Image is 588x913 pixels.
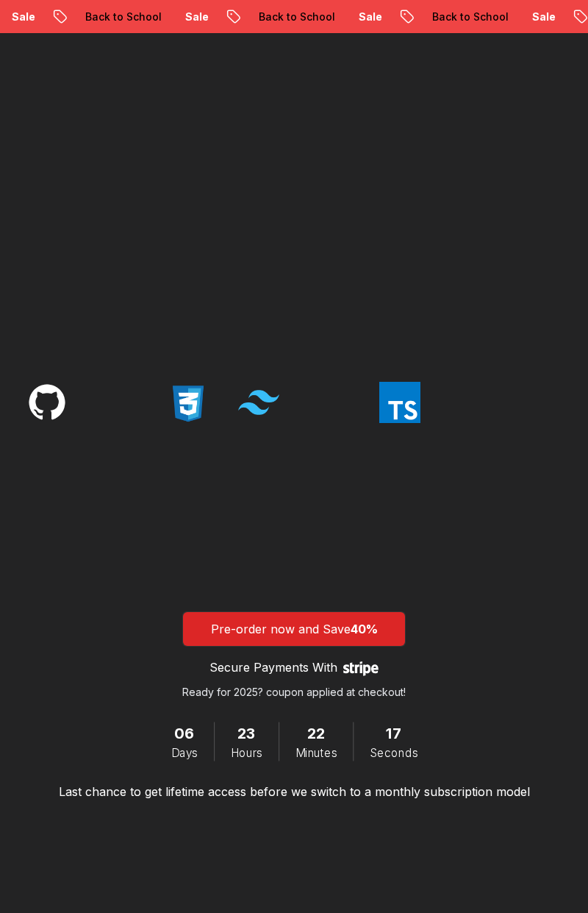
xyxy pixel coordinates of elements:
[171,745,197,761] span: Days
[379,452,420,494] img: techs tacks
[209,658,337,676] p: Secure Payments With
[450,382,491,423] img: techs tacks
[97,382,138,423] img: techs tacks
[450,452,491,494] img: techs tacks
[238,382,279,423] img: techs tacks
[351,622,378,636] span: 40%
[238,523,279,564] img: techs tacks
[295,745,337,761] span: Minutes
[309,523,350,564] img: techs tacks
[318,10,365,24] p: Sale
[231,745,262,761] span: Hours
[218,10,318,24] p: Back to School
[307,722,325,745] span: 22 Minutes
[379,382,420,423] img: techs tacks
[44,10,144,24] p: Back to School
[491,10,538,24] p: Sale
[238,452,279,494] img: techs tacks
[520,452,562,494] img: techs tacks
[59,783,530,800] p: Last chance to get lifetime access before we switch to a monthly subscription model
[520,382,562,423] img: techs tacks
[386,722,401,745] span: 17 Seconds
[97,452,138,494] img: techs tacks
[309,452,350,494] img: techs tacks
[12,40,576,335] img: Amigoscode SwagBox
[168,382,209,423] img: techs tacks
[144,10,191,24] p: Sale
[174,722,195,745] span: 6 Days
[370,745,417,761] span: Seconds
[26,452,68,494] img: techs tacks
[237,722,255,745] span: 23 Hours
[26,382,68,423] img: techs tacks
[391,10,491,24] p: Back to School
[309,382,350,423] img: techs tacks
[168,452,209,494] img: techs tacks
[182,685,406,700] p: Ready for 2025? coupon applied at checkout!
[200,620,388,638] p: Pre-order now and Save
[182,611,406,700] button: Pre-order now and Save40%Secure Payments WithReady for 2025? coupon applied at checkout!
